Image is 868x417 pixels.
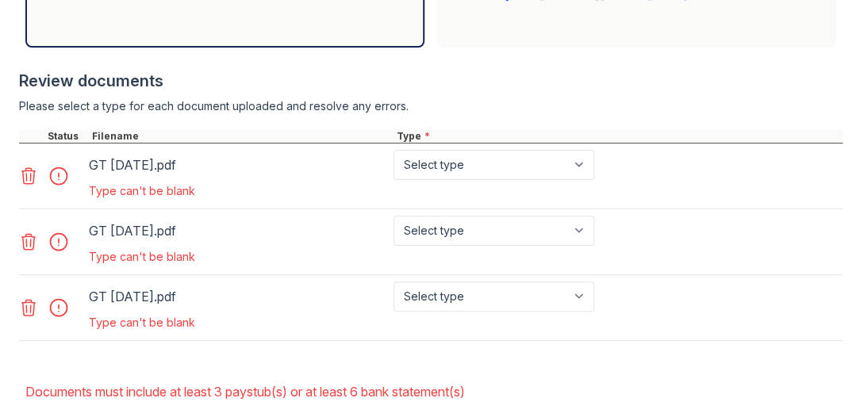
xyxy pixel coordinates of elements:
[394,130,843,143] div: Type
[89,130,394,143] div: Filename
[89,183,597,199] div: Type can't be blank
[89,152,387,178] div: GT [DATE].pdf
[25,376,843,407] li: Documents must include at least 3 paystub(s) or at least 6 bank statement(s)
[19,98,843,114] div: Please select a type for each document uploaded and resolve any errors.
[89,218,387,243] div: GT [DATE].pdf
[19,70,843,92] div: Review documents
[89,249,597,265] div: Type can't be blank
[89,315,597,331] div: Type can't be blank
[89,284,387,309] div: GT [DATE].pdf
[44,130,89,143] div: Status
